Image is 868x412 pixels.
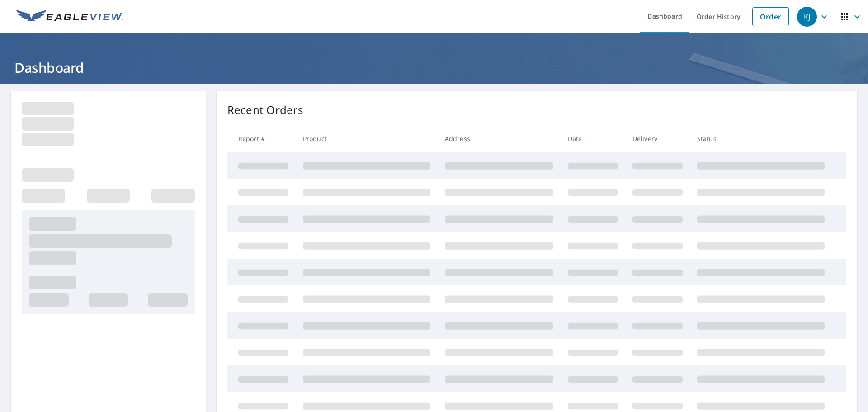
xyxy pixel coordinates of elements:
[11,58,857,77] h1: Dashboard
[625,125,690,152] th: Delivery
[797,7,817,27] div: KJ
[227,125,296,152] th: Report #
[752,7,789,26] a: Order
[690,125,832,152] th: Status
[296,125,438,152] th: Product
[16,10,123,24] img: EV Logo
[227,102,303,118] p: Recent Orders
[438,125,561,152] th: Address
[561,125,625,152] th: Date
